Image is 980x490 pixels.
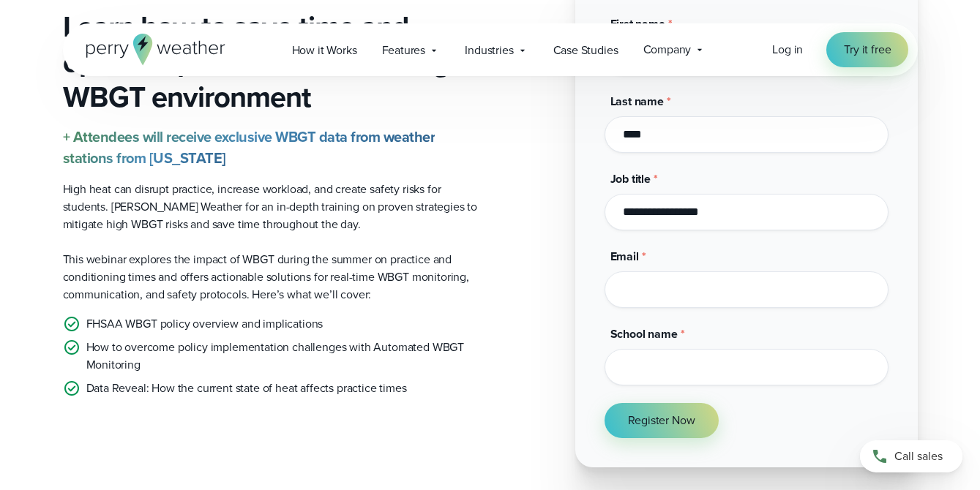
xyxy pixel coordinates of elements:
span: Case Studies [553,42,618,59]
span: Try it free [844,41,891,59]
span: First name [610,15,665,32]
span: Features [382,42,426,59]
span: Call sales [894,448,943,465]
p: How to overcome policy implementation challenges with Automated WBGT Monitoring [86,339,479,374]
h3: Learn how to save time and optimize practice times in a high-WBGT environment [63,10,479,115]
span: Email [610,248,639,265]
span: How it Works [292,42,357,59]
p: Data Reveal: How the current state of heat affects practice times [86,380,407,397]
strong: + Attendees will receive exclusive WBGT data from weather stations from [US_STATE] [63,126,435,169]
a: Log in [772,41,803,59]
a: Case Studies [541,35,631,65]
span: School name [610,325,678,342]
a: How it Works [280,35,370,65]
span: Job title [610,170,651,187]
span: Industries [465,42,513,59]
p: FHSAA WBGT policy overview and implications [86,315,323,333]
button: Register Now [605,403,719,438]
p: This webinar explores the impact of WBGT during the summer on practice and conditioning times and... [63,251,479,304]
a: Call sales [860,440,962,472]
a: Try it free [826,32,908,67]
span: Register Now [628,412,695,429]
span: Company [643,41,692,59]
span: Last name [610,93,665,110]
span: Log in [772,41,803,58]
p: High heat can disrupt practice, increase workload, and create safety risks for students. [PERSON_... [63,181,479,233]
